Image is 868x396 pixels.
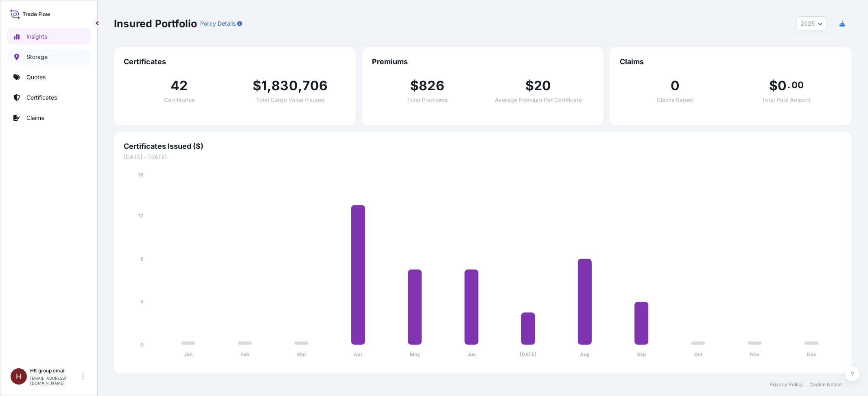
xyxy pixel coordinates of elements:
[770,381,803,388] a: Privacy Policy
[671,79,680,92] span: 0
[253,79,261,92] span: $
[750,352,760,358] tspan: Nov
[525,79,534,92] span: $
[124,57,346,67] span: Certificates
[495,97,582,103] span: Average Premium Per Certificate
[800,20,815,28] span: 2025
[140,256,144,262] tspan: 8
[138,172,144,178] tspan: 16
[807,352,816,358] tspan: Dec
[256,97,325,103] span: Total Cargo Value Insured
[267,79,271,92] span: ,
[7,28,91,45] a: Insights
[694,352,703,358] tspan: Oct
[534,79,551,92] span: 20
[261,79,267,92] span: 1
[297,352,306,358] tspan: Mar
[637,352,646,358] tspan: Sep
[778,79,787,92] span: 0
[407,97,448,103] span: Total Premiums
[26,114,44,122] p: Claims
[620,57,842,67] span: Claims
[7,69,91,85] a: Quotes
[7,110,91,126] a: Claims
[271,79,298,92] span: 830
[241,352,249,358] tspan: Feb
[372,57,594,67] span: Premiums
[26,94,57,102] p: Certificates
[762,97,811,103] span: Total Paid Amount
[419,79,444,92] span: 826
[7,49,91,65] a: Storage
[30,376,81,385] p: [EMAIL_ADDRESS][DOMAIN_NAME]
[580,352,590,358] tspan: Aug
[797,16,826,31] button: Year Selector
[184,352,192,358] tspan: Jan
[410,352,420,358] tspan: May
[788,82,791,88] span: .
[410,79,419,92] span: $
[354,352,363,358] tspan: Apr
[298,79,302,92] span: ,
[164,97,195,103] span: Certificates
[124,141,842,151] span: Certificates Issued ($)
[138,213,144,219] tspan: 12
[769,79,778,92] span: $
[809,381,842,388] a: Cookie Notice
[467,352,476,358] tspan: Jun
[657,97,694,103] span: Claims Raised
[124,153,842,161] span: [DATE] - [DATE]
[140,299,144,305] tspan: 4
[30,368,81,374] p: HK group email
[7,89,91,106] a: Certificates
[16,372,22,381] span: H
[140,342,144,348] tspan: 0
[171,79,188,92] span: 42
[302,79,328,92] span: 706
[791,82,804,88] span: 00
[200,20,236,28] p: Policy Details
[26,53,48,61] p: Storage
[26,33,47,41] p: Insights
[114,17,197,30] p: Insured Portfolio
[520,352,537,358] tspan: [DATE]
[26,73,46,81] p: Quotes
